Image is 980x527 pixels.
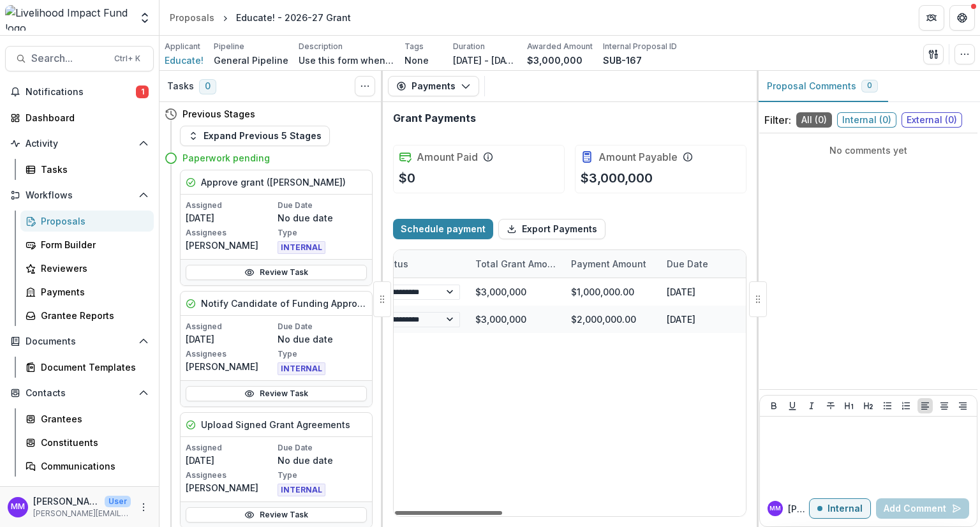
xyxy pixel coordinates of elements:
a: Educate! [165,54,204,67]
p: Pipeline [214,41,244,52]
div: Payment Amount [563,250,659,278]
span: Notifications [26,87,136,98]
p: Tags [405,41,424,52]
button: Export Payments [498,219,605,239]
div: [DATE] [659,278,755,306]
div: Due Date [659,257,716,271]
button: Align Left [917,398,933,413]
div: Proposals [170,11,214,24]
div: $1,000,000.00 [563,278,659,306]
p: No comments yet [764,144,972,157]
p: Assignees [186,470,275,481]
p: Due Date [278,200,367,211]
p: Type [278,470,367,481]
button: Notifications1 [5,82,154,102]
div: $3,000,000 [468,306,563,333]
p: Filter: [764,112,791,128]
button: Align Right [955,398,970,413]
p: Assigned [186,442,275,454]
p: Duration [453,41,485,52]
h3: Tasks [167,81,194,92]
button: Italicize [804,398,819,413]
p: Description [299,41,343,52]
a: Communications [20,456,154,477]
span: Documents [26,336,133,347]
div: Status [372,257,416,271]
div: Grantee Reports [41,309,144,322]
button: Payments [388,76,479,96]
a: Grantee Reports [20,305,154,326]
button: Align Center [937,398,952,413]
button: Strike [823,398,838,413]
div: Tasks [41,163,144,176]
div: Total Grant Amount [468,257,563,271]
h2: Grant Payments [393,112,476,124]
div: [DATE] [659,306,755,333]
button: Proposal Comments [757,71,888,102]
div: Grantees [41,412,144,426]
h5: Notify Candidate of Funding Approval [201,297,367,310]
p: [PERSON_NAME][EMAIL_ADDRESS][DOMAIN_NAME] [33,508,131,519]
div: Dashboard [26,111,144,124]
div: Due Date [659,250,755,278]
div: Status [372,250,468,278]
p: Assignees [186,227,275,239]
button: More [136,500,151,515]
button: Bullet List [880,398,895,413]
p: [PERSON_NAME] [186,481,275,494]
span: INTERNAL [278,241,325,254]
a: Dashboard [5,107,154,128]
a: Grantees [20,408,154,429]
nav: breadcrumb [165,8,356,27]
p: No due date [278,211,367,225]
button: Open Documents [5,331,154,352]
div: Document Templates [41,360,144,374]
p: $3,000,000 [581,168,653,188]
button: Search... [5,46,154,71]
h2: Amount Paid [417,151,478,163]
h2: Amount Payable [598,151,678,163]
div: Payments [41,285,144,299]
span: 0 [867,81,872,90]
button: Open Activity [5,133,154,154]
button: Heading 2 [861,398,876,413]
h4: Previous Stages [182,107,255,121]
a: Form Builder [20,234,154,255]
img: Livelihood Impact Fund logo [5,5,131,31]
h4: Paperwork pending [182,151,270,165]
button: Internal [809,498,871,519]
p: Assigned [186,321,275,332]
div: Reviewers [41,262,144,275]
a: Payments [20,281,154,302]
button: Add Comment [876,498,969,519]
span: 1 [136,85,149,98]
p: [PERSON_NAME] [788,502,809,516]
button: Open Contacts [5,383,154,403]
span: Contacts [26,388,133,399]
span: INTERNAL [278,484,325,496]
a: Proposals [20,211,154,232]
div: Miriam Mwangi [769,505,781,512]
p: Due Date [278,321,367,332]
p: [DATE] - [DATE] [453,54,517,67]
p: None [405,54,429,67]
button: Get Help [949,5,975,31]
p: User [105,496,131,507]
p: Assignees [186,348,275,360]
div: Miriam Mwangi [11,503,25,511]
a: Constituents [20,432,154,453]
div: Total Grant Amount [468,250,563,278]
button: Expand Previous 5 Stages [180,126,330,146]
p: [DATE] [186,332,275,346]
div: $3,000,000 [468,278,563,306]
span: INTERNAL [278,362,325,375]
p: [DATE] [186,454,275,467]
a: Tasks [20,159,154,180]
div: Payment Amount [563,257,654,271]
h5: Upload Signed Grant Agreements [201,418,350,431]
div: $2,000,000.00 [563,306,659,333]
